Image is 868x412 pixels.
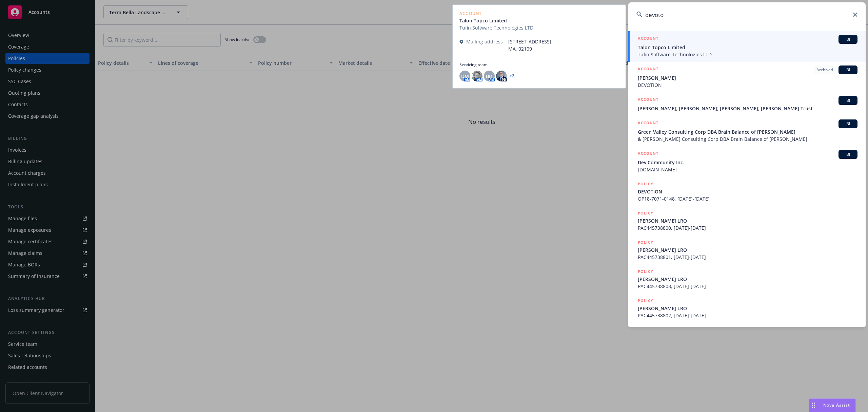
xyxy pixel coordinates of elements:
[628,235,866,264] a: POLICY[PERSON_NAME] LROPAC445738801, [DATE]-[DATE]
[841,151,855,157] span: BI
[628,177,866,206] a: POLICYDEVOTIONOP18-7071-0148, [DATE]-[DATE]
[841,36,855,42] span: BI
[638,166,857,173] span: [DOMAIN_NAME]
[628,264,866,294] a: POLICY[PERSON_NAME] LROPAC445738803, [DATE]-[DATE]
[628,92,866,116] a: ACCOUNTBI[PERSON_NAME]; [PERSON_NAME]; [PERSON_NAME]; [PERSON_NAME] Trust
[638,44,857,51] span: Talon Topco Limited
[638,150,658,158] h5: ACCOUNT
[841,67,855,73] span: BI
[638,81,857,89] span: DEVOTION
[638,65,658,74] h5: ACCOUNT
[638,305,857,312] span: [PERSON_NAME] LRO
[628,62,866,92] a: ACCOUNTArchivedBI[PERSON_NAME]DEVOTION
[638,246,857,254] span: [PERSON_NAME] LRO
[638,159,857,166] span: Dev Community Inc.
[628,146,866,177] a: ACCOUNTBIDev Community Inc.[DOMAIN_NAME]
[841,97,855,104] span: BI
[816,67,833,73] span: Archived
[638,105,857,112] span: [PERSON_NAME]; [PERSON_NAME]; [PERSON_NAME]; [PERSON_NAME] Trust
[628,2,866,27] input: Search...
[628,206,866,235] a: POLICY[PERSON_NAME] LROPAC445738800, [DATE]-[DATE]
[638,312,857,319] span: PAC445738802, [DATE]-[DATE]
[638,181,653,187] h5: POLICY
[809,398,856,412] button: Nova Assist
[638,195,857,202] span: OP18-7071-0148, [DATE]-[DATE]
[638,74,857,81] span: [PERSON_NAME]
[638,268,653,275] h5: POLICY
[638,128,857,135] span: Green Valley Consulting Corp DBA Brain Balance of [PERSON_NAME]
[638,119,658,128] h5: ACCOUNT
[638,35,658,43] h5: ACCOUNT
[841,121,855,127] span: BI
[638,217,857,224] span: [PERSON_NAME] LRO
[628,31,866,62] a: ACCOUNTBITalon Topco LimitedTufin Software Technologies LTD
[809,399,818,412] div: Drag to move
[638,254,857,261] span: PAC445738801, [DATE]-[DATE]
[638,283,857,290] span: PAC445738803, [DATE]-[DATE]
[638,135,857,143] span: & [PERSON_NAME] Consulting Corp DBA Brain Balance of [PERSON_NAME]
[628,116,866,146] a: ACCOUNTBIGreen Valley Consulting Corp DBA Brain Balance of [PERSON_NAME]& [PERSON_NAME] Consultin...
[638,239,653,246] h5: POLICY
[638,51,857,58] span: Tufin Software Technologies LTD
[638,188,857,195] span: DEVOTION
[638,96,658,104] h5: ACCOUNT
[638,297,653,304] h5: POLICY
[638,276,857,283] span: [PERSON_NAME] LRO
[823,402,850,408] span: Nova Assist
[638,210,653,217] h5: POLICY
[628,294,866,323] a: POLICY[PERSON_NAME] LROPAC445738802, [DATE]-[DATE]
[638,224,857,231] span: PAC445738800, [DATE]-[DATE]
